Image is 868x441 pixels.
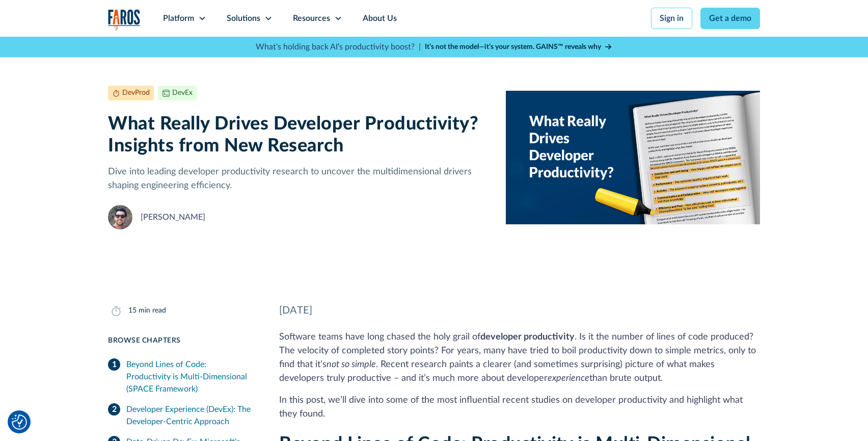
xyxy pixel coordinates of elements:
a: Get a demo [700,8,760,29]
div: [PERSON_NAME] [141,211,205,223]
a: home [108,9,141,30]
a: Beyond Lines of Code: Productivity is Multi-Dimensional (SPACE Framework) [108,354,255,399]
h1: What Really Drives Developer Productivity? Insights from New Research [108,113,490,157]
div: [DATE] [279,303,760,318]
strong: It’s not the model—it’s your system. GAINS™ reveals why [425,43,601,50]
p: In this post, we’ll dive into some of the most influential recent studies on developer productivi... [279,394,760,421]
div: Beyond Lines of Code: Productivity is Multi-Dimensional (SPACE Framework) [126,358,255,395]
strong: developer productivity [480,332,575,342]
div: Solutions [227,12,260,24]
div: Browse Chapters [108,335,255,346]
div: Resources [293,12,330,24]
em: experience [548,374,589,383]
img: Ron Meldiner [108,205,132,229]
img: Revisit consent button [12,414,27,430]
p: What's holding back AI's productivity boost? | [256,41,421,53]
p: Dive into leading developer productivity research to uncover the multidimensional drivers shaping... [108,165,490,193]
em: not so simple [327,360,376,369]
a: Sign in [651,8,692,29]
p: Software teams have long chased the holy grail of . Is it the number of lines of code produced? T... [279,330,760,385]
img: a light blue background, with the title of the blog on the left, and a partially displayed book o... [506,86,760,229]
div: Developer Experience (DevEx): The Developer-Centric Approach [126,403,255,428]
button: Cookie Settings [12,414,27,430]
div: Platform [163,12,194,24]
div: 15 [128,305,137,316]
div: DevProd [122,88,150,98]
img: Logo of the analytics and reporting company Faros. [108,9,141,30]
a: It’s not the model—it’s your system. GAINS™ reveals why [425,42,612,53]
div: min read [139,305,166,316]
div: DevEx [172,88,193,98]
a: Developer Experience (DevEx): The Developer-Centric Approach [108,399,255,432]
